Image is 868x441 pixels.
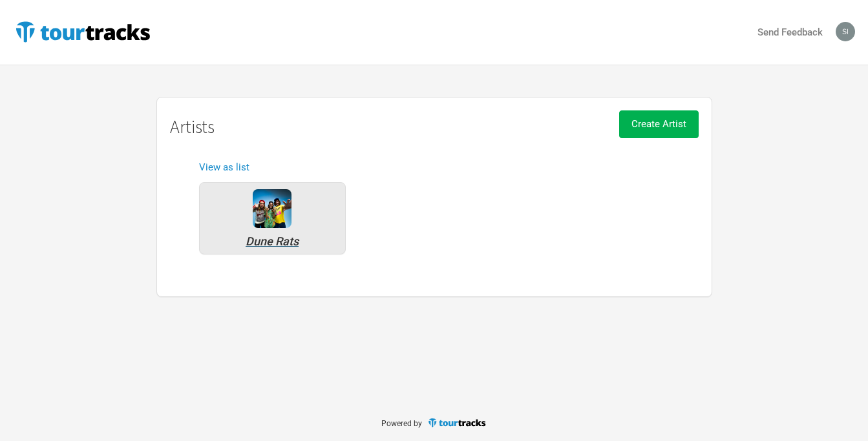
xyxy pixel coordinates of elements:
span: Powered by [381,419,422,428]
img: TourTracks [427,417,487,428]
h1: Artists [170,117,699,137]
span: Create Artist [631,118,686,130]
img: 0ec804f3-481d-4bf0-8711-a3c903b8a16b-Dune_Rats_WEB_by_Ian_Laidlaw-12.JPG.png [253,189,291,228]
button: Create Artist [619,110,699,138]
strong: Send Feedback [757,26,823,38]
img: simoncloonan [836,22,855,41]
div: Dune Rats [253,189,291,228]
img: TourTracks [13,19,153,45]
a: Dune Rats [193,176,352,261]
a: View as list [199,161,249,173]
div: Dune Rats [206,236,339,247]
